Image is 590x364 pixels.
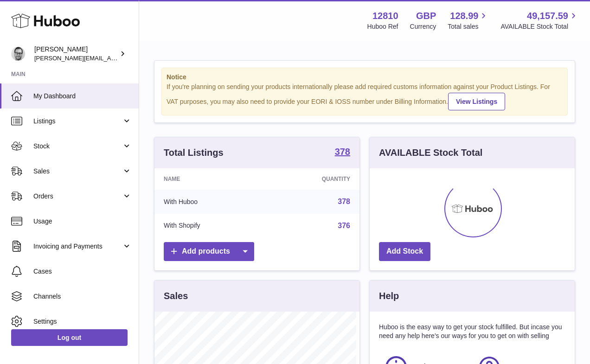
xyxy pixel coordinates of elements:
[379,242,430,261] a: Add Stock
[379,323,565,340] p: Huboo is the easy way to get your stock fulfilled. But incase you need any help here's our ways f...
[33,317,132,326] span: Settings
[265,168,359,190] th: Quantity
[379,290,399,302] h3: Help
[448,10,489,31] a: 128.99 Total sales
[33,192,122,201] span: Orders
[527,10,568,22] span: 49,157.59
[33,142,122,151] span: Stock
[164,242,254,261] a: Add products
[11,329,128,346] a: Log out
[33,292,132,301] span: Channels
[164,290,188,302] h3: Sales
[500,22,579,31] span: AVAILABLE Stock Total
[167,83,563,110] div: If you're planning on sending your products internationally please add required customs informati...
[379,147,482,159] h3: AVAILABLE Stock Total
[338,222,350,230] a: 376
[335,147,350,156] strong: 378
[448,22,489,31] span: Total sales
[164,147,224,159] h3: Total Listings
[154,214,265,238] td: With Shopify
[448,93,505,110] a: View Listings
[335,147,350,158] a: 378
[372,10,398,22] strong: 12810
[416,10,436,22] strong: GBP
[338,198,350,205] a: 378
[167,73,563,82] strong: Notice
[367,22,398,31] div: Huboo Ref
[154,190,265,214] td: With Huboo
[34,45,118,63] div: [PERSON_NAME]
[34,54,186,62] span: [PERSON_NAME][EMAIL_ADDRESS][DOMAIN_NAME]
[450,10,478,22] span: 128.99
[33,92,132,101] span: My Dashboard
[33,167,122,176] span: Sales
[154,168,265,190] th: Name
[33,117,122,126] span: Listings
[410,22,436,31] div: Currency
[11,47,25,61] img: alex@digidistiller.com
[33,242,122,251] span: Invoicing and Payments
[33,217,132,226] span: Usage
[33,267,132,276] span: Cases
[500,10,579,31] a: 49,157.59 AVAILABLE Stock Total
